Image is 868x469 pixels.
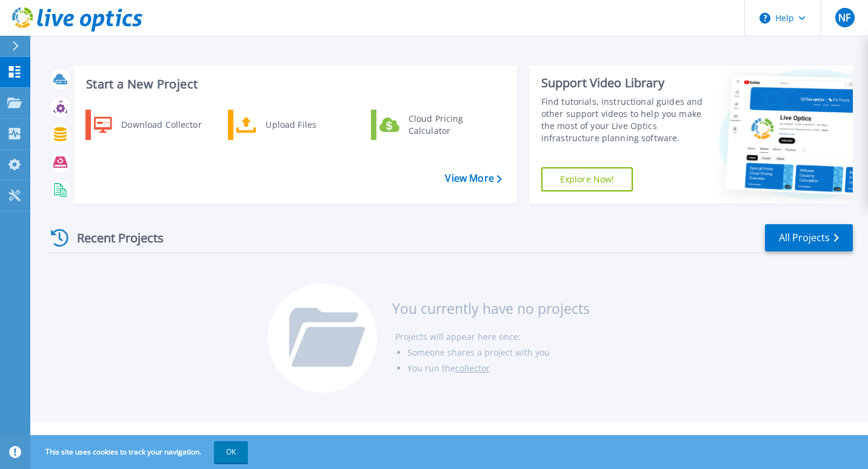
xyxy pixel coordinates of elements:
[371,110,495,140] a: Cloud Pricing Calculator
[407,361,590,376] li: You run the
[86,78,501,91] h3: Start a New Project
[445,173,501,184] a: View More
[214,441,248,463] button: OK
[455,362,490,374] a: collector
[33,441,248,463] span: This site uses cookies to track your navigation.
[115,113,207,137] div: Download Collector
[838,13,850,22] span: NF
[407,345,590,361] li: Someone shares a project with you
[392,302,590,315] h3: You currently have no projects
[765,224,853,251] a: All Projects
[541,167,633,191] a: Explore Now!
[85,110,210,140] a: Download Collector
[395,329,590,345] li: Projects will appear here once:
[259,113,349,137] div: Upload Files
[541,75,703,91] div: Support Video Library
[402,113,492,137] div: Cloud Pricing Calculator
[47,223,180,253] div: Recent Projects
[541,96,703,144] div: Find tutorials, instructional guides and other support videos to help you make the most of your L...
[228,110,352,140] a: Upload Files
